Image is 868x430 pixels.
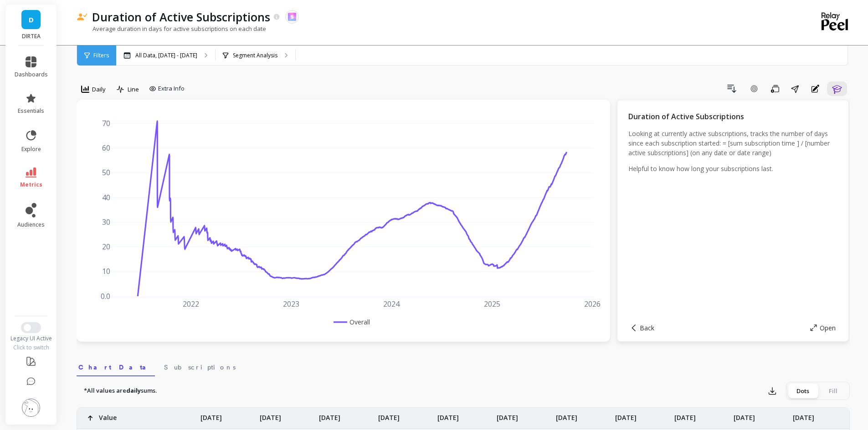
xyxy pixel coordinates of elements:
span: Chart Data [78,363,153,372]
button: Switch to New UI [21,322,41,333]
div: Legacy UI Active [5,335,57,342]
p: Duration of Active Subscriptions [92,9,270,25]
span: essentials [18,107,44,115]
p: Average duration in days for active subscriptions on each date [77,25,266,33]
span: Duration of Active Subscriptions [628,111,744,121]
p: [DATE] [319,408,340,422]
p: [DATE] [378,408,400,422]
button: Open [810,324,836,332]
div: Fill [818,384,848,398]
p: [DATE] [556,408,577,422]
p: [DATE] [793,408,814,422]
p: [DATE] [615,408,637,422]
span: Filters [93,52,109,59]
p: Value [99,408,117,422]
p: Helpful to know how long your subscriptions last. [628,164,837,173]
p: [DATE] [497,408,518,422]
p: [DATE] [200,408,222,422]
span: Extra Info [158,84,185,93]
button: Back [630,324,654,332]
span: Subscriptions [164,363,236,372]
p: [DATE] [734,408,755,422]
p: [DATE] [437,408,459,422]
div: Click to switch [5,344,57,351]
strong: daily [126,386,141,395]
nav: Tabs [77,355,850,376]
p: DIRTEA [15,33,48,40]
img: header icon [77,13,87,21]
span: dashboards [15,71,48,78]
span: Daily [92,85,106,94]
span: Line [128,85,139,94]
span: Back [640,324,654,332]
span: audiences [17,221,45,228]
p: Looking at currently active subscriptions, tracks the number of days since each subscription star... [628,129,837,157]
span: Open [820,324,836,332]
p: [DATE] [260,408,281,422]
img: profile picture [22,399,40,417]
p: [DATE] [674,408,696,422]
div: Dots [788,384,818,398]
span: D [29,15,34,25]
img: api.skio.svg [288,13,296,21]
p: *All values are sums. [84,386,157,395]
p: All Data, [DATE] - [DATE] [135,52,197,59]
span: explore [21,146,41,153]
p: Segment Analysis [233,52,277,59]
span: metrics [20,181,42,188]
